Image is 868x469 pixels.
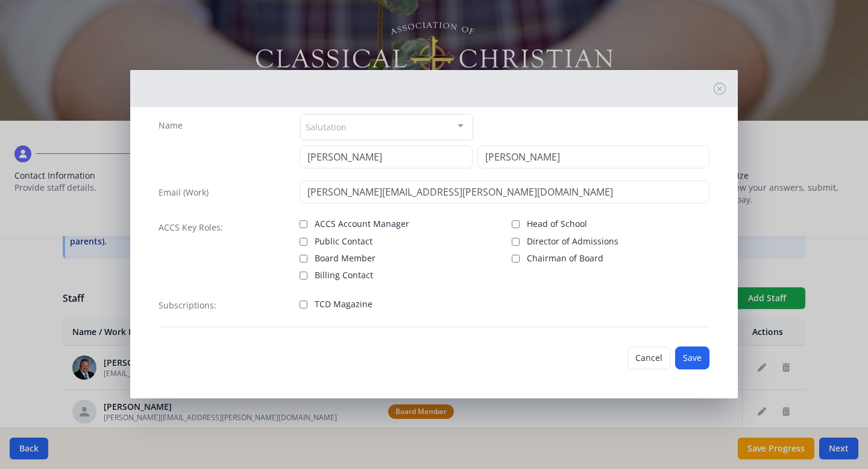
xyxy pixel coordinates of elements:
[315,235,373,247] span: Public Contact
[300,272,307,279] input: Billing Contact
[512,255,520,263] input: Chairman of Board
[512,220,520,228] input: Head of School
[159,120,183,132] label: Name
[527,235,618,247] span: Director of Admissions
[306,120,347,133] span: Salutation
[300,145,473,168] input: First Name
[315,269,373,281] span: Billing Contact
[159,299,216,311] label: Subscriptions:
[315,298,373,310] span: TCD Magazine
[315,218,409,230] span: ACCS Account Manager
[315,252,376,264] span: Board Member
[527,218,587,230] span: Head of School
[477,145,709,168] input: Last Name
[675,346,709,369] button: Save
[300,255,307,263] input: Board Member
[159,222,223,234] label: ACCS Key Roles:
[159,187,209,199] label: Email (Work)
[512,238,520,246] input: Director of Admissions
[627,346,670,369] button: Cancel
[300,180,710,203] input: contact@site.com
[300,238,307,246] input: Public Contact
[300,301,307,308] input: TCD Magazine
[300,220,307,228] input: ACCS Account Manager
[527,252,603,264] span: Chairman of Board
